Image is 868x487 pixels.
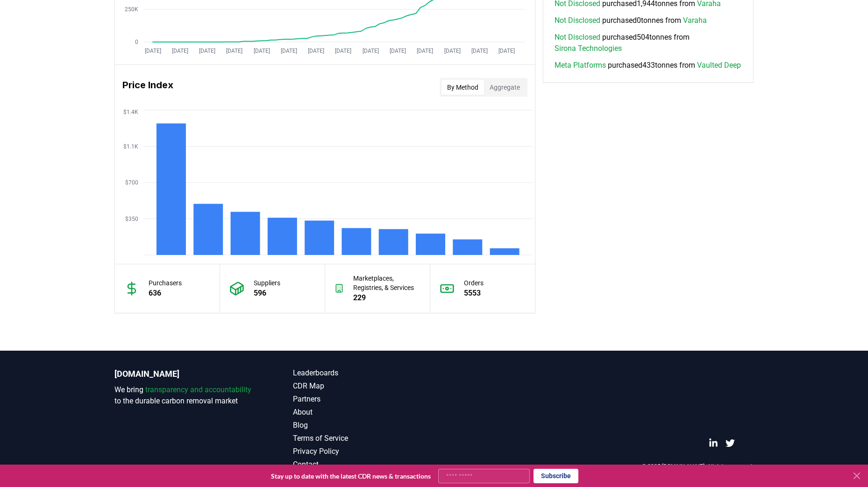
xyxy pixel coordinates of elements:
span: transparency and accountability [145,385,251,394]
a: Sirona Technologies [555,43,622,54]
a: Partners [293,394,434,405]
p: © 2025 [DOMAIN_NAME]. All rights reserved. [642,463,754,470]
a: Meta Platforms [555,60,606,71]
tspan: [DATE] [226,48,242,54]
p: Suppliers [254,278,280,288]
a: Vaulted Deep [697,60,741,71]
a: Leaderboards [293,367,434,379]
p: 229 [353,292,420,303]
tspan: [DATE] [390,48,406,54]
tspan: 0 [135,39,138,45]
button: By Method [441,80,484,95]
p: 636 [149,288,182,299]
p: [DOMAIN_NAME] [114,367,256,381]
a: Contact [293,459,434,470]
a: Privacy Policy [293,446,434,457]
tspan: [DATE] [145,48,161,54]
a: Blog [293,420,434,431]
tspan: [DATE] [172,48,188,54]
tspan: [DATE] [471,48,488,54]
tspan: $350 [125,216,138,222]
span: purchased 433 tonnes from [555,60,741,71]
a: Not Disclosed [555,32,600,43]
span: purchased 504 tonnes from [555,32,742,54]
a: Twitter [726,438,735,448]
a: Terms of Service [293,433,434,444]
tspan: [DATE] [254,48,270,54]
p: Orders [464,278,484,288]
tspan: $1.4K [123,109,138,115]
p: We bring to the durable carbon removal market [114,384,256,407]
span: purchased 0 tonnes from [555,15,707,26]
tspan: [DATE] [308,48,324,54]
tspan: [DATE] [199,48,215,54]
tspan: [DATE] [498,48,515,54]
a: Not Disclosed [555,15,600,26]
tspan: [DATE] [363,48,379,54]
tspan: [DATE] [417,48,433,54]
p: 5553 [464,288,484,299]
button: Aggregate [484,80,526,95]
tspan: $1.1K [123,143,138,150]
a: CDR Map [293,381,434,392]
h3: Price Index [122,78,173,97]
a: LinkedIn [709,438,718,448]
a: About [293,407,434,418]
tspan: [DATE] [281,48,297,54]
tspan: 250K [125,6,138,13]
tspan: [DATE] [335,48,351,54]
tspan: $700 [125,179,138,186]
p: 596 [254,288,280,299]
p: Purchasers [149,278,182,288]
a: Varaha [683,15,707,26]
tspan: [DATE] [444,48,461,54]
p: Marketplaces, Registries, & Services [353,274,420,292]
